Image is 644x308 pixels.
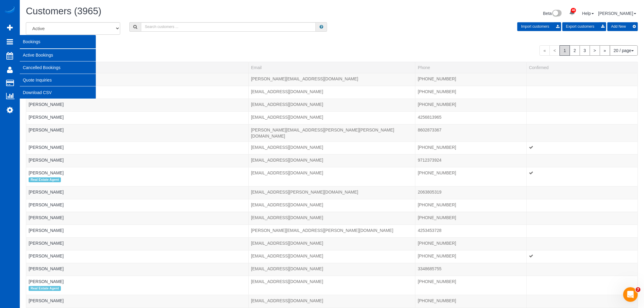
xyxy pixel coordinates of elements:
td: Name [26,250,249,263]
td: Name [26,111,249,124]
td: Confirmed [527,99,638,111]
td: Phone [415,154,527,167]
th: Name [26,62,249,73]
a: Download CSV [20,86,96,99]
a: [PERSON_NAME] [29,279,64,284]
td: Confirmed [527,263,638,276]
a: [PERSON_NAME] [29,158,64,163]
td: Confirmed [527,225,638,237]
th: Phone [415,62,527,73]
a: 46 [566,6,578,19]
td: Phone [415,212,527,225]
td: Confirmed [527,167,638,186]
a: [PERSON_NAME] [29,241,64,246]
a: [PERSON_NAME] [29,170,64,175]
td: Name [26,212,249,225]
a: [PERSON_NAME] [29,254,64,258]
div: Tags [29,304,246,305]
td: Confirmed [527,154,638,167]
div: Tags [29,120,246,122]
td: Confirmed [527,124,638,142]
td: Phone [415,276,527,295]
span: « [540,45,550,56]
input: Search customers ... [141,22,316,32]
a: [PERSON_NAME] [29,202,64,207]
div: Tags [29,150,246,152]
div: Tags [29,233,246,235]
td: Name [26,86,249,99]
button: Export customers [562,22,606,31]
td: Name [26,237,249,250]
td: Name [26,225,249,237]
td: Phone [415,124,527,142]
td: Phone [415,142,527,154]
ul: Bookings [20,49,96,99]
div: Tags [29,107,246,109]
td: Confirmed [527,186,638,199]
td: Confirmed [527,86,638,99]
td: Confirmed [527,237,638,250]
td: Phone [415,263,527,276]
td: Confirmed [527,111,638,124]
td: Phone [415,99,527,111]
td: Phone [415,295,527,308]
img: New interface [552,10,562,18]
td: Phone [415,225,527,237]
span: 7 [636,287,641,292]
span: 1 [560,45,570,56]
td: Email [248,111,415,124]
td: Email [248,142,415,154]
div: Tags [29,246,246,248]
div: Tags [29,285,246,292]
div: Tags [29,221,246,222]
td: Confirmed [527,276,638,295]
div: Tags [29,82,246,83]
a: [PERSON_NAME] [29,190,64,194]
a: Quote Inquiries [20,74,96,86]
div: Tags [29,176,246,184]
td: Email [248,250,415,263]
th: Confirmed [527,62,638,73]
div: Tags [29,95,246,96]
a: [PERSON_NAME] [598,11,636,16]
td: Name [26,142,249,154]
a: Active Bookings [20,49,96,61]
div: Tags [29,272,246,273]
a: [PERSON_NAME] [29,115,64,120]
td: Phone [415,73,527,86]
a: Beta [543,11,562,16]
span: 46 [571,8,576,13]
a: [PERSON_NAME] [29,128,64,132]
td: Email [248,199,415,212]
td: Email [248,124,415,142]
a: Help [582,11,594,16]
button: 20 / page [610,45,638,56]
a: Cancelled Bookings [20,61,96,74]
td: Name [26,276,249,295]
img: Automaid Logo [4,6,16,15]
a: [PERSON_NAME] [29,266,64,271]
td: Email [248,99,415,111]
td: Confirmed [527,142,638,154]
td: Phone [415,167,527,186]
a: [PERSON_NAME] [29,298,64,303]
span: Bookings [20,35,96,49]
a: [PERSON_NAME] [29,215,64,220]
button: Import customers [517,22,561,31]
td: Confirmed [527,250,638,263]
a: 2 [570,45,580,56]
span: < [550,45,560,56]
div: Tags [29,259,246,261]
td: Name [26,167,249,186]
a: [PERSON_NAME] [29,145,64,150]
td: Phone [415,111,527,124]
a: 3 [580,45,590,56]
td: Name [26,99,249,111]
th: Email [248,62,415,73]
td: Phone [415,199,527,212]
span: Real Estate Agent [29,177,61,182]
td: Phone [415,250,527,263]
div: Tags [29,133,246,135]
td: Confirmed [527,212,638,225]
